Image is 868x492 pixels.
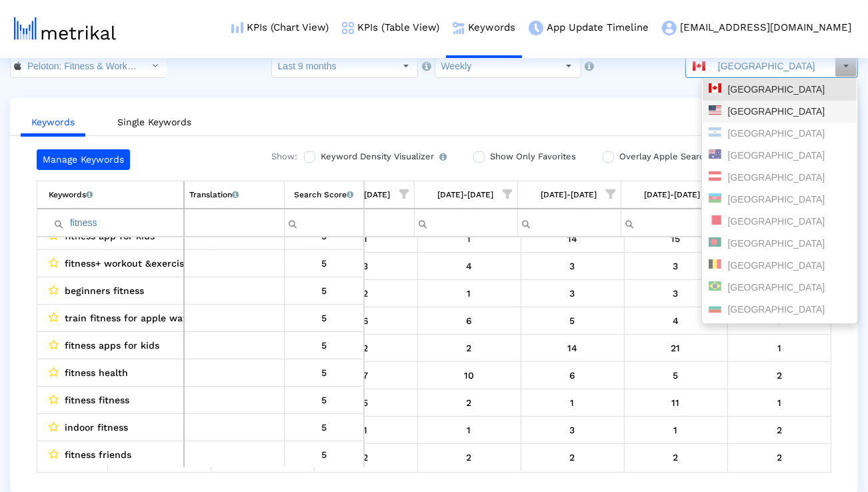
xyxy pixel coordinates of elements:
div: 8/16/25 [526,257,619,275]
div: 8/30/25 [733,339,827,357]
input: Filter cell [621,211,724,233]
span: fitness apps for kids [65,337,159,354]
div: 8/16/25 [526,312,619,329]
div: 8/16/25 [526,449,619,466]
div: 8/16/25 [526,285,619,302]
input: Filter cell [49,212,183,234]
div: 8/16/25 [526,394,619,411]
div: [GEOGRAPHIC_DATA] [709,259,851,272]
td: Column 08/10/25-08/16/25 [517,181,621,209]
span: Show filter options for column '08/10/25-08/16/25' [607,189,616,199]
td: Column 08/17/25-08/23/25 [621,181,724,209]
div: [GEOGRAPHIC_DATA] [709,303,851,316]
div: 8/9/25 [423,394,516,411]
div: [GEOGRAPHIC_DATA] [709,83,851,96]
td: Filter cell [284,209,364,237]
div: Keywords [49,186,93,203]
td: Column Keyword [37,181,184,209]
div: 8/23/25 [629,339,723,357]
div: 8/30/25 [733,421,827,439]
div: 8/23/25 [629,257,723,275]
div: Select [395,55,417,77]
div: Select [835,55,857,77]
img: metrical-logo-light.png [14,17,116,40]
label: Overlay Apple Search Ads Data [616,149,761,164]
div: 5 [289,391,359,409]
td: Filter cell [414,209,517,236]
div: 8/2/25 [319,312,413,329]
div: 8/23/25 [629,285,723,302]
div: 8/9/25 [423,312,516,329]
td: Column 08/03/25-08/09/25 [414,181,517,209]
div: 8/23/25 [629,367,723,384]
td: Filter cell [184,209,284,237]
div: [GEOGRAPHIC_DATA] [709,193,851,206]
div: 8/16/25 [526,421,619,439]
div: 8/2/25 [319,421,413,439]
div: 5 [289,282,359,299]
div: 8/23/25 [629,449,723,466]
input: Filter cell [415,211,517,233]
td: Filter cell [37,209,184,237]
div: [GEOGRAPHIC_DATA] [709,127,851,140]
div: 8/23/25 [629,394,723,411]
td: Column Search Score [284,181,364,209]
td: Filter cell [517,209,621,236]
div: Show: [258,149,297,170]
a: Keywords [21,110,85,137]
span: fitness+ workout &exercise app [65,255,210,272]
div: Data grid [37,181,831,473]
span: train fitness for apple watch [65,309,198,327]
a: Manage Keywords [37,149,130,170]
div: 8/9/25 [423,449,516,466]
img: my-account-menu-icon.png [662,21,677,35]
span: Show filter options for column '08/03/25-08/09/25' [503,189,513,199]
div: 8/2/25 [319,230,413,247]
div: 8/23/25 [629,312,723,329]
div: 8/2/25 [319,394,413,411]
div: 8/9/25 [423,339,516,357]
div: 8/23/25 [629,421,723,439]
div: 5 [289,255,359,272]
div: 8/2/25 [319,339,413,357]
div: 8/2/25 [319,285,413,302]
img: kpi-table-menu-icon.png [342,22,354,34]
input: Filter cell [285,212,364,234]
label: Keyword Density Visualizer [317,149,447,164]
div: 8/2/25 [319,367,413,384]
input: Filter cell [185,212,284,234]
span: fitness fitness [65,391,129,409]
span: fitness friends [65,446,131,463]
span: beginners fitness [65,282,144,299]
td: Filter cell [621,209,724,236]
div: 8/16/25 [526,230,619,247]
label: Show Only Favorites [487,149,576,164]
div: Translation [189,186,239,203]
div: Search Score [294,186,353,203]
div: [GEOGRAPHIC_DATA] [709,171,851,184]
div: 8/2/25 [319,449,413,466]
div: 8/9/25 [423,257,516,275]
div: 8/9/25 [423,367,516,384]
input: Filter cell [518,211,621,233]
img: kpi-chart-menu-icon.png [231,22,243,33]
div: 5 [289,309,359,327]
div: 5 [289,446,359,463]
div: 5 [289,419,359,436]
div: 8/30/25 [733,367,827,384]
img: keywords.png [453,22,465,34]
img: app-update-menu-icon.png [529,21,543,35]
div: [GEOGRAPHIC_DATA] [709,215,851,228]
div: 8/30/25 [733,394,827,411]
div: [DATE]-[DATE] [541,186,597,203]
div: [GEOGRAPHIC_DATA] [709,105,851,118]
a: Single Keywords [107,110,202,135]
div: 8/9/25 [423,285,516,302]
div: 8/2/25 [319,257,413,275]
div: 5 [289,364,359,381]
div: Select [144,55,167,77]
div: Select [558,55,581,77]
div: 08/03/25-08/09/25 [438,186,494,203]
div: [GEOGRAPHIC_DATA] [709,237,851,250]
div: 8/23/25 [629,230,723,247]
